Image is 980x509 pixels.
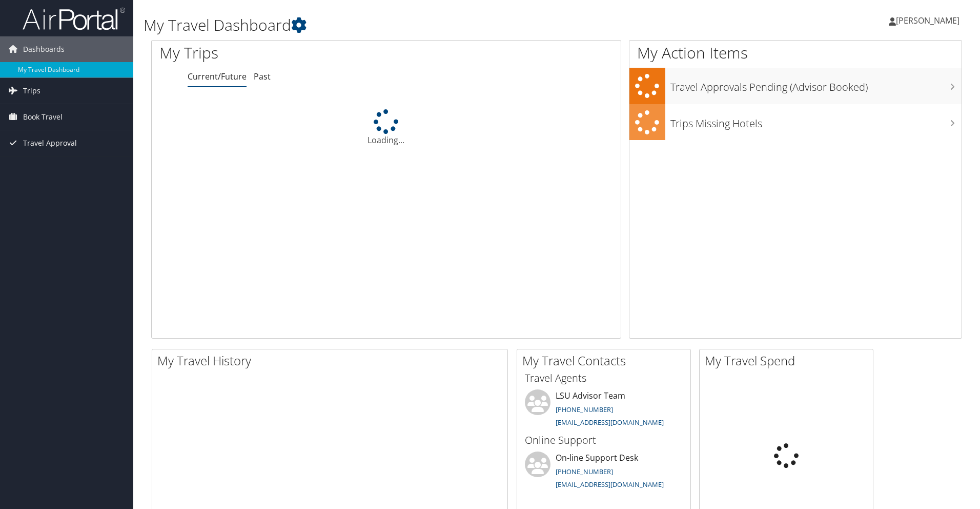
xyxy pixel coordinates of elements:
a: Current/Future [188,71,247,82]
a: Travel Approvals Pending (Advisor Booked) [629,68,962,104]
h3: Travel Approvals Pending (Advisor Booked) [670,75,962,94]
h2: My Travel History [157,352,507,369]
li: LSU Advisor Team [520,389,688,432]
div: Loading... [152,109,621,146]
h3: Trips Missing Hotels [670,111,962,131]
a: [PHONE_NUMBER] [556,405,613,414]
img: airportal-logo.png [23,7,125,31]
h2: My Travel Spend [705,352,873,369]
span: Book Travel [23,104,63,130]
a: Past [254,71,271,82]
span: Travel Approval [23,130,77,156]
h1: My Action Items [629,42,962,64]
h1: My Trips [159,42,418,64]
h2: My Travel Contacts [522,352,690,369]
h1: My Travel Dashboard [144,14,695,36]
a: [EMAIL_ADDRESS][DOMAIN_NAME] [556,418,664,427]
span: [PERSON_NAME] [896,15,959,26]
li: On-line Support Desk [520,452,688,494]
a: Trips Missing Hotels [629,104,962,141]
h3: Travel Agents [525,371,683,385]
span: Trips [23,78,40,104]
span: Dashboards [23,36,65,62]
a: [PHONE_NUMBER] [556,467,613,476]
a: [PERSON_NAME] [889,5,970,36]
h3: Online Support [525,433,683,447]
a: [EMAIL_ADDRESS][DOMAIN_NAME] [556,480,664,489]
